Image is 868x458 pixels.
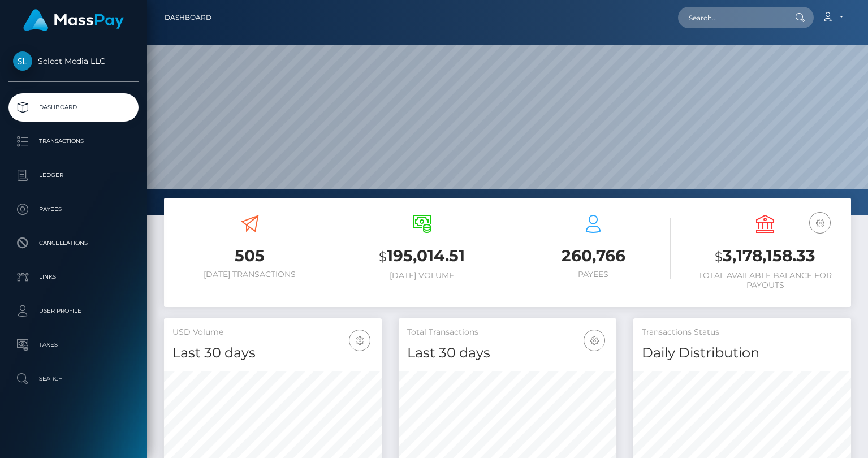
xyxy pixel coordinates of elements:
[407,327,608,338] h5: Total Transactions
[642,343,843,363] h4: Daily Distribution
[8,229,139,257] a: Cancellations
[13,336,134,353] p: Taxes
[13,269,134,286] p: Links
[13,370,134,387] p: Search
[344,245,499,268] h3: 195,014.51
[23,9,124,31] img: MassPay Logo
[172,245,327,267] h3: 505
[8,56,139,66] span: Select Media LLC
[13,99,134,116] p: Dashboard
[13,51,32,71] img: Select Media LLC
[172,327,373,338] h5: USD Volume
[13,303,134,319] p: User Profile
[8,127,139,155] a: Transactions
[8,331,139,359] a: Taxes
[172,270,327,279] h6: [DATE] Transactions
[516,245,671,267] h3: 260,766
[8,263,139,291] a: Links
[8,161,139,189] a: Ledger
[715,249,723,265] small: $
[344,271,499,280] h6: [DATE] Volume
[13,235,134,252] p: Cancellations
[13,133,134,150] p: Transactions
[516,270,671,279] h6: Payees
[13,201,134,218] p: Payees
[172,343,373,363] h4: Last 30 days
[407,343,608,363] h4: Last 30 days
[678,7,784,28] input: Search...
[642,327,843,338] h5: Transactions Status
[165,6,211,29] a: Dashboard
[8,93,139,122] a: Dashboard
[8,297,139,325] a: User Profile
[688,271,843,290] h6: Total Available Balance for Payouts
[8,365,139,393] a: Search
[8,195,139,223] a: Payees
[379,249,387,265] small: $
[13,167,134,184] p: Ledger
[688,245,843,268] h3: 3,178,158.33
